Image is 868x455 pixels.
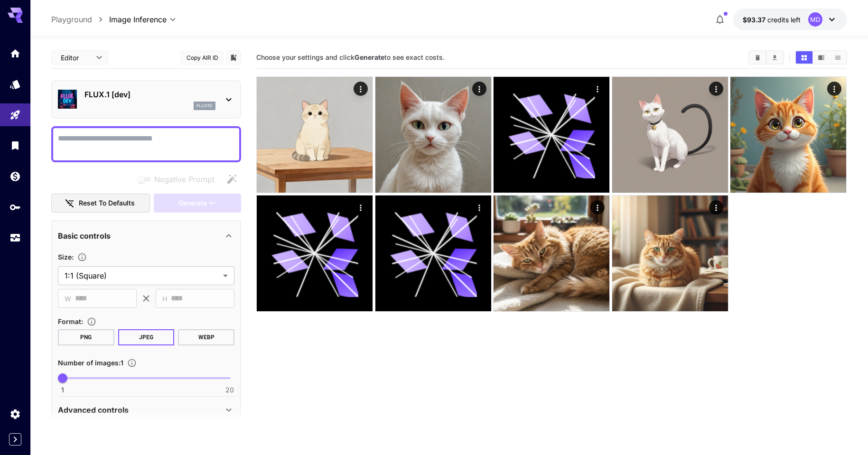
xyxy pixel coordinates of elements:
button: JPEG [118,329,175,345]
div: Actions [828,82,842,96]
button: Reset to defaults [51,194,150,213]
button: Show media in video view [813,51,830,64]
div: Actions [354,82,368,96]
img: 2Q== [612,77,728,193]
div: Models [9,78,21,90]
b: Generate [355,53,384,61]
p: Advanced controls [58,404,129,416]
span: Editor [61,53,90,63]
div: Usage [9,232,21,244]
div: Home [9,47,21,59]
nav: breadcrumb [51,14,109,25]
button: Choose the file format for the output image. [83,317,100,326]
p: Basic controls [58,230,111,241]
button: WEBP [178,329,234,345]
div: FLUX.1 [dev]flux1d [58,85,234,114]
button: Add to library [229,52,238,63]
span: Negative prompts are not compatible with the selected model. [135,173,222,185]
div: Actions [591,82,605,96]
img: 9k= [257,77,373,193]
img: 2Q== [494,195,609,311]
button: Clear All [749,51,766,64]
div: Actions [591,200,605,214]
span: credits left [767,16,801,24]
img: 2Q== [612,195,728,311]
div: Actions [709,200,723,214]
div: Clear AllDownload All [748,50,784,65]
button: PNG [58,329,114,345]
div: Show media in grid viewShow media in video viewShow media in list view [795,50,847,65]
div: Advanced controls [58,399,234,421]
span: Choose your settings and click to see exact costs. [256,53,445,61]
p: FLUX.1 [dev] [84,89,215,100]
div: Basic controls [58,224,234,247]
button: Expand sidebar [9,433,21,446]
div: Settings [9,408,21,420]
button: Adjust the dimensions of the generated image by specifying its width and height in pixels, or sel... [74,252,91,262]
span: Size : [58,253,74,261]
div: MD [808,12,822,27]
button: Download All [766,51,783,64]
span: 1:1 (Square) [65,270,219,281]
span: Negative Prompt [154,174,215,185]
button: Specify how many images to generate in a single request. Each image generation will be charged se... [123,358,140,368]
p: flux1d [196,102,213,109]
span: Image Inference [109,14,167,25]
div: Actions [472,200,486,214]
span: $93.37 [743,16,767,24]
span: Number of images : 1 [58,359,123,367]
div: Actions [354,200,368,214]
span: 20 [225,385,234,395]
div: Library [9,139,21,151]
button: Copy AIR ID [181,51,224,65]
div: $93.36889 [743,15,801,25]
div: API Keys [9,201,21,213]
div: Actions [472,82,486,96]
div: Playground [9,109,21,121]
button: Show media in list view [830,51,846,64]
div: Wallet [9,170,21,182]
span: 1 [61,385,64,395]
div: Actions [709,82,723,96]
span: Format : [58,317,83,325]
img: 9k= [730,77,846,193]
button: $93.36889MD [733,9,847,30]
img: 2Q== [375,77,491,193]
a: Playground [51,14,92,25]
button: Show media in grid view [796,51,812,64]
span: H [162,293,167,304]
span: W [65,293,71,304]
